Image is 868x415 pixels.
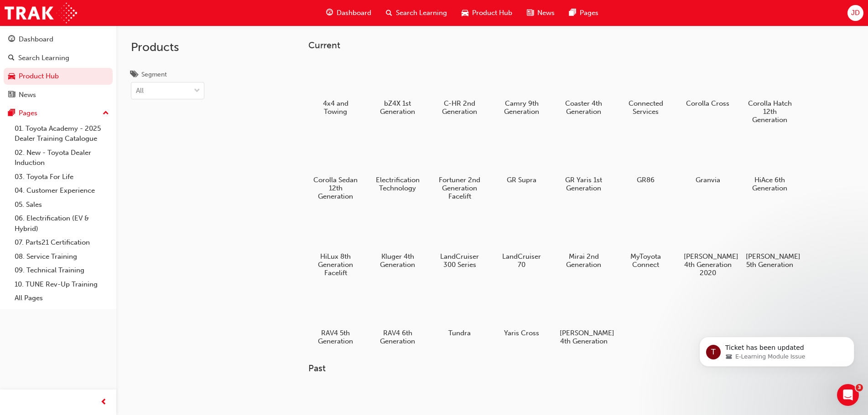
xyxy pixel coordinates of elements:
[686,279,868,381] iframe: Intercom notifications message
[684,176,732,184] h5: Granvia
[370,287,425,348] a: RAV4 6th Generation
[520,4,562,22] a: news-iconNews
[436,99,483,116] h5: C-HR 2nd Generation
[562,4,606,22] a: pages-iconPages
[498,99,546,116] h5: Camry 9th Generation
[684,252,732,277] h5: [PERSON_NAME] 4th Generation 2020
[498,176,546,184] h5: GR Supra
[19,108,37,118] div: Pages
[681,211,735,280] a: [PERSON_NAME] 4th Generation 2020
[851,8,860,18] span: JD
[856,384,863,391] span: 3
[11,211,113,236] a: 06. Electrification (EV & Hybrid)
[432,287,487,340] a: Tundra
[494,58,549,119] a: Camry 9th Generation
[498,252,546,269] h5: LandCruiser 70
[746,252,794,269] h5: [PERSON_NAME] 5th Generation
[743,58,797,127] a: Corolla Hatch 12th Generation
[619,134,673,187] a: GR86
[684,99,732,108] h5: Corolla Cross
[8,36,15,44] span: guage-icon
[432,58,487,119] a: C-HR 2nd Generation
[743,211,797,272] a: [PERSON_NAME] 5th Generation
[4,87,113,103] a: News
[50,73,120,82] span: E-Learning Module Issue
[308,58,363,119] a: 4x4 and Towing
[432,211,487,272] a: LandCruiser 300 Series
[21,66,35,80] div: Profile image for Trak
[8,91,15,99] span: news-icon
[837,384,859,406] iframe: Intercom live chat
[743,134,797,195] a: HiAce 6th Generation
[379,4,454,22] a: search-iconSearch Learning
[560,99,608,116] h5: Coaster 4th Generation
[319,4,379,22] a: guage-iconDashboard
[472,8,512,18] span: Product Hub
[746,176,794,192] h5: HiAce 6th Generation
[556,287,611,348] a: [PERSON_NAME] 4th Generation
[308,363,826,374] h3: Past
[308,134,363,204] a: Corolla Sedan 12th Generation
[312,99,359,116] h5: 4x4 and Towing
[436,176,483,200] h5: Fortuner 2nd Generation Facelift
[527,7,534,19] span: news-icon
[746,99,794,124] h5: Corolla Hatch 12th Generation
[308,40,826,51] h3: Current
[436,329,483,337] h5: Tundra
[11,170,113,184] a: 03. Toyota For Life
[18,53,69,63] div: Search Learning
[11,184,113,198] a: 04. Customer Experience
[8,109,15,118] span: pages-icon
[8,72,15,81] span: car-icon
[308,287,363,348] a: RAV4 5th Generation
[4,105,113,122] button: Pages
[454,4,520,22] a: car-iconProduct Hub
[619,211,673,272] a: MyToyota Connect
[4,50,113,67] a: Search Learning
[436,252,483,269] h5: LandCruiser 300 Series
[11,198,113,212] a: 05. Sales
[100,397,107,408] span: prev-icon
[136,86,144,96] div: All
[308,211,363,280] a: HiLux 8th Generation Facelift
[5,3,77,23] img: Trak
[396,8,447,18] span: Search Learning
[312,176,359,200] h5: Corolla Sedan 12th Generation
[4,68,113,85] a: Product Hub
[11,250,113,264] a: 08. Service Training
[622,99,670,116] h5: Connected Services
[370,211,425,272] a: Kluger 4th Generation
[11,277,113,292] a: 10. TUNE Rev-Up Training
[537,8,555,18] span: News
[556,58,611,119] a: Coaster 4th Generation
[681,134,735,187] a: Granvia
[337,8,371,18] span: Dashboard
[556,211,611,272] a: Mirai 2nd Generation
[569,7,576,19] span: pages-icon
[40,64,157,73] p: Ticket has been updated
[494,287,549,340] a: Yaris Cross
[326,7,333,19] span: guage-icon
[11,122,113,146] a: 01. Toyota Academy - 2025 Dealer Training Catalogue
[4,31,113,48] a: Dashboard
[8,54,15,62] span: search-icon
[494,211,549,272] a: LandCruiser 70
[11,236,113,250] a: 07. Parts21 Certification
[131,40,204,55] h2: Products
[370,134,425,195] a: Electrification Technology
[11,291,113,305] a: All Pages
[370,58,425,119] a: bZ4X 1st Generation
[494,134,549,187] a: GR Supra
[4,29,113,105] button: DashboardSearch LearningProduct HubNews
[19,34,53,45] div: Dashboard
[374,176,421,192] h5: Electrification Technology
[432,134,487,204] a: Fortuner 2nd Generation Facelift
[194,85,200,97] span: down-icon
[681,58,735,111] a: Corolla Cross
[103,108,109,119] span: up-icon
[498,329,546,337] h5: Yaris Cross
[580,8,598,18] span: Pages
[386,7,392,19] span: search-icon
